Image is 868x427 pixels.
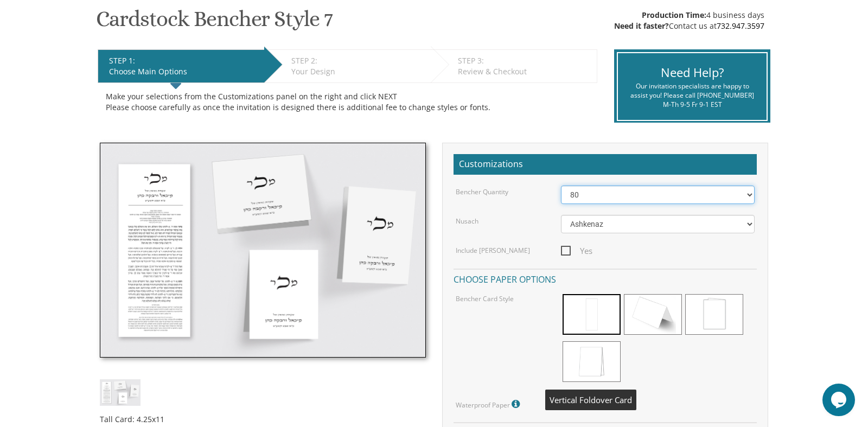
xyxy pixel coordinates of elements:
[458,55,591,66] div: STEP 3:
[109,66,259,77] div: Choose Main Options
[458,66,591,77] div: Review & Checkout
[561,244,592,258] span: Yes
[454,269,757,288] h4: Choose paper options
[454,154,757,175] h2: Customizations
[717,21,764,31] a: 732.947.3597
[626,64,758,81] div: Need Help?
[456,397,522,411] label: Waterproof Paper
[626,81,758,109] div: Our invitation specialists are happy to assist you! Please call [PHONE_NUMBER] M-Th 9-5 Fr 9-1 EST
[100,379,141,406] img: cbstyle7.jpg
[822,384,857,416] iframe: chat widget
[456,216,478,226] label: Nusach
[106,91,589,113] div: Make your selections from the Customizations panel on the right and click NEXT Please choose care...
[456,187,508,196] label: Bencher Quantity
[291,55,425,66] div: STEP 2:
[109,55,259,66] div: STEP 1:
[614,21,669,31] span: Need it faster?
[456,246,530,255] label: Include [PERSON_NAME]
[642,10,706,20] span: Production Time:
[100,143,426,358] img: cbstyle7.jpg
[96,7,333,39] h1: Cardstock Bencher Style 7
[614,10,764,31] div: 4 business days Contact us at
[561,397,626,411] span: Yes ($24.00)
[291,66,425,77] div: Your Design
[456,294,514,303] label: Bencher Card Style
